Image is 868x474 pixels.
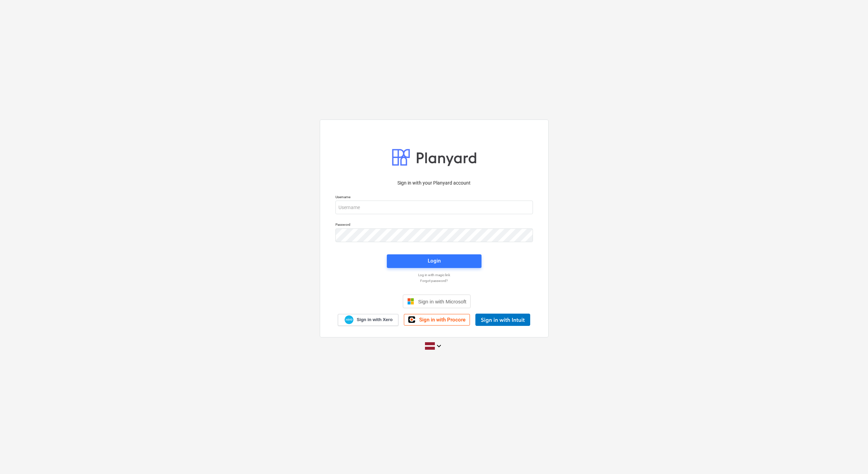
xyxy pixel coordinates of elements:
a: Sign in with Procore [404,314,470,326]
img: Microsoft logo [407,298,414,305]
a: Sign in with Xero [338,314,398,326]
img: Xero logo [345,315,353,325]
span: Sign in with Xero [357,317,392,323]
a: Log in with magic link [332,273,536,277]
span: Sign in with Procore [419,317,465,323]
span: Sign in with Microsoft [418,299,467,304]
p: Username [335,195,533,201]
input: Username [335,201,533,214]
button: Login [387,254,482,268]
i: keyboard_arrow_down [435,342,443,350]
div: Login [428,256,441,265]
p: Password [335,222,533,228]
p: Sign in with your Planyard account [335,179,533,187]
a: Forgot password? [332,279,536,283]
